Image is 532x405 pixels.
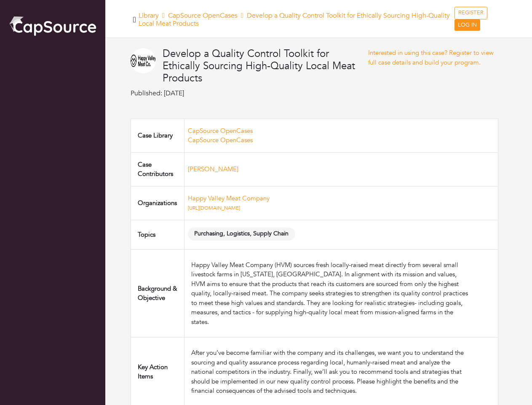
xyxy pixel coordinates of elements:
h4: Develop a Quality Control Toolkit for Ethically Sourcing High-Quality Local Meat Products [163,48,368,84]
a: REGISTER [454,7,487,19]
a: [PERSON_NAME] [188,165,238,173]
td: Topics [131,220,184,249]
td: Case Library [131,119,184,152]
a: LOG IN [454,19,480,31]
a: Interested in using this case? Register to view full case details and build your program. [368,49,494,67]
h5: Library Develop a Quality Control Toolkit for Ethically Sourcing High-Quality Local Meat Products [139,12,454,28]
td: Organizations [131,186,184,220]
p: Published: [DATE] [131,88,368,98]
div: Happy Valley Meat Company (HVM) sources fresh locally-raised meat directly from several small liv... [191,260,471,327]
td: Case Contributors [131,152,184,186]
td: Background & Objective [131,249,184,337]
a: Happy Valley Meat Company [188,194,270,202]
div: After you’ve become familiar with the company and its challenges, we want you to understand the s... [191,348,471,396]
a: CapSource OpenCases [168,11,238,20]
a: CapSource OpenCases [188,136,253,144]
img: HVMC.png [131,48,156,73]
span: Purchasing, Logistics, Supply Chain [188,227,295,240]
a: CapSource OpenCases [188,127,253,135]
a: [URL][DOMAIN_NAME] [188,205,240,211]
img: cap_logo.png [8,15,97,37]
